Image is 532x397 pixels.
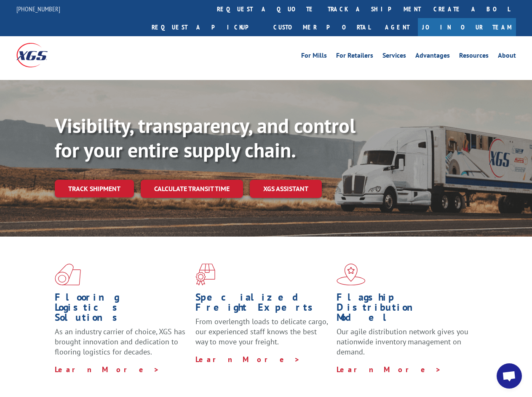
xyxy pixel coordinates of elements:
div: Open chat [497,363,522,389]
h1: Flooring Logistics Solutions [55,292,189,327]
a: [PHONE_NUMBER] [16,5,60,13]
a: For Retailers [336,52,373,61]
h1: Specialized Freight Experts [195,292,330,317]
span: Our agile distribution network gives you nationwide inventory management on demand. [337,327,468,357]
a: For Mills [301,52,327,61]
a: Advantages [415,52,450,61]
a: About [498,52,516,61]
img: xgs-icon-total-supply-chain-intelligence-red [55,264,81,285]
span: As an industry carrier of choice, XGS has brought innovation and dedication to flooring logistics... [55,327,185,357]
a: Customer Portal [267,18,377,36]
a: Calculate transit time [141,180,243,198]
b: Visibility, transparency, and control for your entire supply chain. [55,112,356,163]
a: Learn More > [195,354,300,364]
a: Join Our Team [418,18,516,36]
a: Learn More > [55,365,160,374]
img: xgs-icon-flagship-distribution-model-red [337,264,366,285]
a: Request a pickup [145,18,267,36]
h1: Flagship Distribution Model [337,292,471,327]
a: Learn More > [337,365,441,374]
a: Services [382,52,406,61]
a: Agent [377,18,418,36]
a: Track shipment [55,180,134,197]
a: Resources [459,52,489,61]
p: From overlength loads to delicate cargo, our experienced staff knows the best way to move your fr... [195,317,330,354]
a: XGS ASSISTANT [250,180,322,198]
img: xgs-icon-focused-on-flooring-red [195,264,215,285]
